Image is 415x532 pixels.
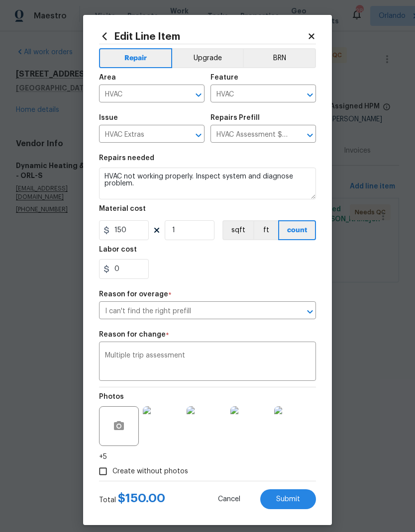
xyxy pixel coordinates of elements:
h5: Photos [99,393,124,400]
textarea: Multiple trip assessment [105,352,310,373]
button: Open [192,128,206,142]
button: Open [303,305,317,319]
button: Upgrade [172,48,243,68]
h5: Feature [210,74,238,81]
input: Select a reason for overage [99,304,288,319]
h2: Edit Line Item [99,31,307,42]
span: +5 [99,452,107,462]
button: Repair [99,48,172,68]
h5: Area [99,74,116,81]
button: sqft [222,220,253,240]
button: Open [192,88,206,102]
h5: Material cost [99,205,146,212]
button: Submit [260,489,316,509]
div: Total [99,493,165,505]
h5: Reason for change [99,331,166,338]
span: Create without photos [112,466,188,477]
h5: Labor cost [99,246,137,253]
span: Submit [276,496,300,503]
textarea: HVAC not working properly. Inspect system and diagnose problem. [99,168,316,199]
h5: Issue [99,114,118,121]
button: BRN [243,48,316,68]
button: Open [303,128,317,142]
button: Cancel [202,489,256,509]
button: count [278,220,316,240]
button: Open [303,88,317,102]
h5: Reason for overage [99,291,168,298]
span: Cancel [218,496,240,503]
h5: Repairs needed [99,155,154,162]
span: $ 150.00 [118,492,165,504]
button: ft [253,220,278,240]
h5: Repairs Prefill [210,114,260,121]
